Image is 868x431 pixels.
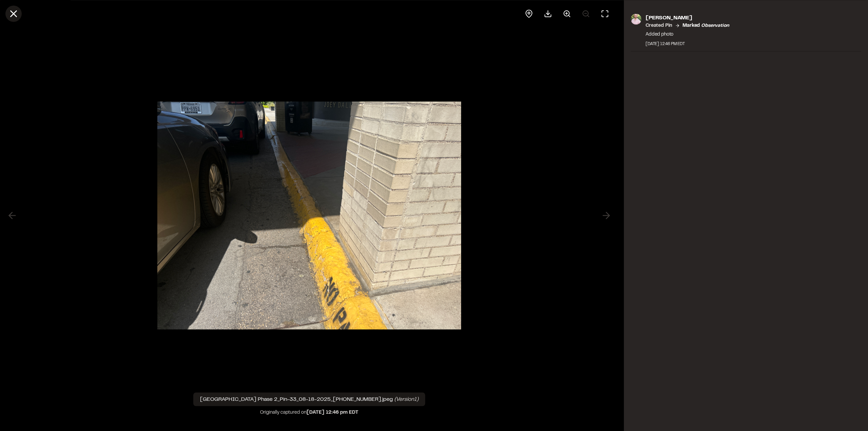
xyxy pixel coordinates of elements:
button: Zoom in [559,5,575,22]
em: observation [701,23,729,27]
p: [PERSON_NAME] [646,14,729,22]
p: Marked [683,22,729,29]
img: file [157,95,461,336]
p: Added photo [646,31,729,38]
p: Created Pin [646,22,672,29]
button: Toggle Fullscreen [597,5,613,22]
button: Close modal [5,5,22,22]
img: photo [631,14,642,24]
div: View pin on map [521,5,537,22]
div: [DATE] 12:46 PM EDT [646,41,729,47]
